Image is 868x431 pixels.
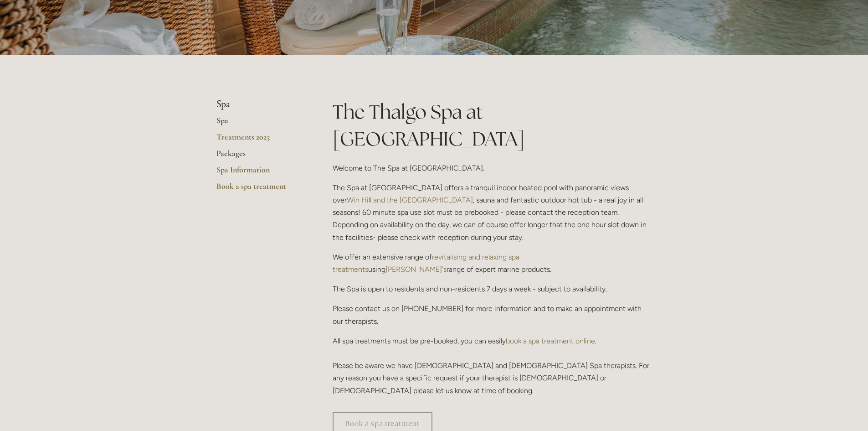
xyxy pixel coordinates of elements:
[347,196,473,204] a: Win Hill and the [GEOGRAPHIC_DATA]
[216,115,303,132] a: Spa
[216,99,303,110] li: Spa
[506,337,595,345] a: book a spa treatment online
[333,99,652,152] h1: The Thalgo Spa at [GEOGRAPHIC_DATA]
[333,283,652,295] p: The Spa is open to residents and non-residents 7 days a week - subject to availability.
[333,162,652,174] p: Welcome to The Spa at [GEOGRAPHIC_DATA].
[216,132,303,148] a: Treatments 2025
[333,182,652,244] p: The Spa at [GEOGRAPHIC_DATA] offers a tranquil indoor heated pool with panoramic views over , sau...
[333,335,652,397] p: All spa treatments must be pre-booked, you can easily . Please be aware we have [DEMOGRAPHIC_DATA...
[385,265,447,274] a: [PERSON_NAME]'s
[333,302,652,327] p: Please contact us on [PHONE_NUMBER] for more information and to make an appointment with our ther...
[333,251,652,275] p: We offer an extensive range of using range of expert marine products.
[216,148,303,165] a: Packages
[216,165,303,181] a: Spa Information
[216,181,303,197] a: Book a spa treatment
